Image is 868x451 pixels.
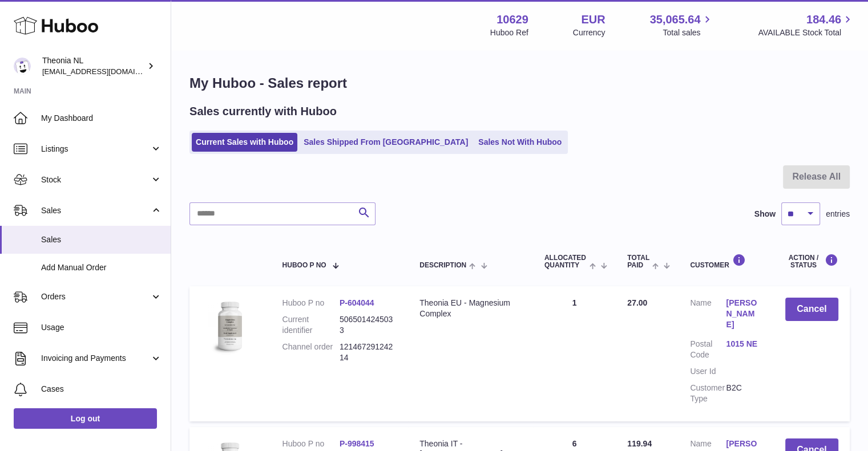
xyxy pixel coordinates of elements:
[340,314,397,336] dd: 5065014245033
[282,438,339,449] dt: Huboo P no
[201,298,258,355] img: 106291725893142.jpg
[826,209,850,220] span: entries
[690,383,726,404] dt: Customer Type
[758,12,854,38] a: 184.46 AVAILABLE Stock Total
[690,254,762,269] div: Customer
[340,342,397,363] dd: 12146729124214
[41,113,162,124] span: My Dashboard
[758,27,854,38] span: AVAILABLE Stock Total
[726,339,762,350] a: 1015 NE
[340,439,374,448] a: P-998415
[282,262,326,269] span: Huboo P no
[533,286,616,421] td: 1
[41,205,150,216] span: Sales
[42,55,145,77] div: Theonia NL
[490,27,528,38] div: Huboo Ref
[282,314,339,336] dt: Current identifier
[663,27,713,38] span: Total sales
[690,339,726,360] dt: Postal Code
[806,12,841,27] span: 184.46
[282,342,339,363] dt: Channel order
[189,74,850,92] h1: My Huboo - Sales report
[41,234,162,245] span: Sales
[42,67,168,76] span: [EMAIL_ADDRESS][DOMAIN_NAME]
[300,133,472,152] a: Sales Shipped From [GEOGRAPHIC_DATA]
[41,322,162,333] span: Usage
[41,144,150,155] span: Listings
[754,209,776,220] label: Show
[726,298,762,330] a: [PERSON_NAME]
[544,254,587,269] span: ALLOCATED Quantity
[340,298,374,307] a: P-604044
[41,291,150,302] span: Orders
[627,439,652,448] span: 119.94
[192,133,297,152] a: Current Sales with Huboo
[690,298,726,333] dt: Name
[14,58,31,75] img: info@wholesomegoods.eu
[41,384,162,395] span: Cases
[785,298,838,321] button: Cancel
[41,174,150,185] span: Stock
[690,366,726,377] dt: User Id
[282,298,339,308] dt: Huboo P no
[573,27,605,38] div: Currency
[726,383,762,404] dd: B2C
[14,408,157,429] a: Log out
[419,298,522,319] div: Theonia EU - Magnesium Complex
[627,298,647,307] span: 27.00
[41,353,150,364] span: Invoicing and Payments
[419,262,466,269] span: Description
[189,104,337,119] h2: Sales currently with Huboo
[649,12,700,27] span: 35,065.64
[581,12,605,27] strong: EUR
[627,254,649,269] span: Total paid
[785,254,838,269] div: Action / Status
[496,12,528,27] strong: 10629
[649,12,713,38] a: 35,065.64 Total sales
[474,133,566,152] a: Sales Not With Huboo
[41,262,162,273] span: Add Manual Order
